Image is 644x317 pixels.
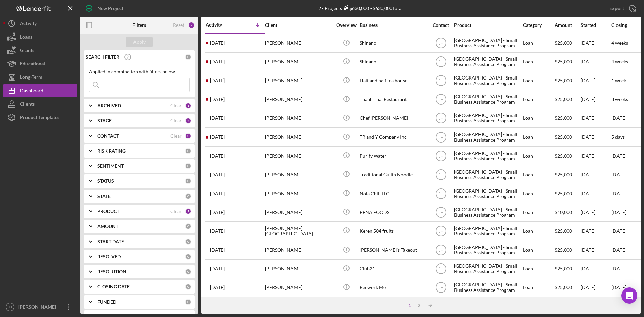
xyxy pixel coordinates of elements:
[581,184,611,202] div: [DATE]
[97,178,114,184] b: STATUS
[265,34,332,52] div: [PERSON_NAME]
[20,111,59,126] div: Product Templates
[3,300,77,314] button: JH[PERSON_NAME]
[611,191,626,196] time: [DATE]
[581,260,611,278] div: [DATE]
[210,285,225,290] time: 2025-07-04 07:45
[438,172,443,177] text: JH
[265,184,332,202] div: [PERSON_NAME]
[97,224,118,229] b: AMOUNT
[555,172,572,177] span: $25,000
[133,37,146,47] div: Apply
[555,59,572,64] span: $25,000
[611,77,626,83] time: 1 week
[80,2,130,15] button: New Project
[454,166,521,183] div: [GEOGRAPHIC_DATA] - Small Business Assistance Program
[611,266,626,271] time: [DATE]
[188,22,195,29] div: 9
[555,191,572,196] span: $25,000
[185,254,191,260] div: 0
[17,300,60,315] div: [PERSON_NAME]
[185,239,191,245] div: 0
[611,134,625,140] time: 5 days
[360,53,427,71] div: Shinano
[523,203,554,221] div: Loan
[265,203,332,221] div: [PERSON_NAME]
[265,279,332,297] div: [PERSON_NAME]
[438,135,443,140] text: JH
[97,2,123,15] div: New Project
[555,77,572,83] span: $25,000
[454,203,521,221] div: [GEOGRAPHIC_DATA] - Small Business Assistance Program
[210,97,225,102] time: 2025-09-03 03:48
[265,166,332,183] div: [PERSON_NAME]
[454,72,521,90] div: [GEOGRAPHIC_DATA] - Small Business Assistance Program
[581,109,611,127] div: [DATE]
[20,44,34,59] div: Grants
[523,109,554,127] div: Loan
[360,72,427,90] div: Half and half tea house
[3,17,77,30] button: Activity
[621,287,637,304] div: Open Intercom Messenger
[611,228,626,234] time: [DATE]
[3,70,77,84] button: Long-Term
[611,247,626,253] time: [DATE]
[3,84,77,97] a: Dashboard
[581,222,611,240] div: [DATE]
[438,97,443,102] text: JH
[360,203,427,221] div: PENA FOODS
[170,133,182,139] div: Clear
[438,229,443,234] text: JH
[454,128,521,146] div: [GEOGRAPHIC_DATA] - Small Business Assistance Program
[611,115,626,121] time: [DATE]
[342,5,369,11] div: $630,000
[210,40,225,46] time: 2025-09-11 04:07
[210,115,225,121] time: 2025-08-30 01:35
[611,209,626,215] time: [DATE]
[360,222,427,240] div: Keren 504 fruits
[611,96,628,102] time: 3 weeks
[210,78,225,83] time: 2025-09-09 23:05
[555,96,572,102] span: $25,000
[170,118,182,123] div: Clear
[265,241,332,259] div: [PERSON_NAME]
[97,299,116,305] b: FUNDED
[454,279,521,297] div: [GEOGRAPHIC_DATA] - Small Business Assistance Program
[206,22,235,28] div: Activity
[20,84,43,99] div: Dashboard
[523,279,554,297] div: Loan
[265,22,332,28] div: Client
[210,59,225,64] time: 2025-09-10 00:01
[523,128,554,146] div: Loan
[438,78,443,83] text: JH
[523,34,554,52] div: Loan
[265,128,332,146] div: [PERSON_NAME]
[581,279,611,297] div: [DATE]
[454,53,521,71] div: [GEOGRAPHIC_DATA] - Small Business Assistance Program
[438,210,443,215] text: JH
[555,284,572,290] span: $25,000
[360,260,427,278] div: Club21
[97,209,119,214] b: PRODUCT
[20,57,45,72] div: Educational
[581,22,611,28] div: Started
[454,91,521,108] div: [GEOGRAPHIC_DATA] - Small Business Assistance Program
[438,60,443,64] text: JH
[126,37,153,47] button: Apply
[265,222,332,240] div: [PERSON_NAME][GEOGRAPHIC_DATA]
[454,241,521,259] div: [GEOGRAPHIC_DATA] - Small Business Assistance Program
[454,109,521,127] div: [GEOGRAPHIC_DATA] - Small Business Assistance Program
[581,53,611,71] div: [DATE]
[3,30,77,44] button: Loans
[438,41,443,46] text: JH
[438,285,443,290] text: JH
[185,223,191,229] div: 0
[185,178,191,184] div: 0
[185,193,191,199] div: 0
[210,191,225,196] time: 2025-07-13 02:07
[89,69,190,74] div: Applied in combination with filters below
[581,166,611,183] div: [DATE]
[555,115,572,121] span: $25,000
[360,279,427,297] div: Reework Me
